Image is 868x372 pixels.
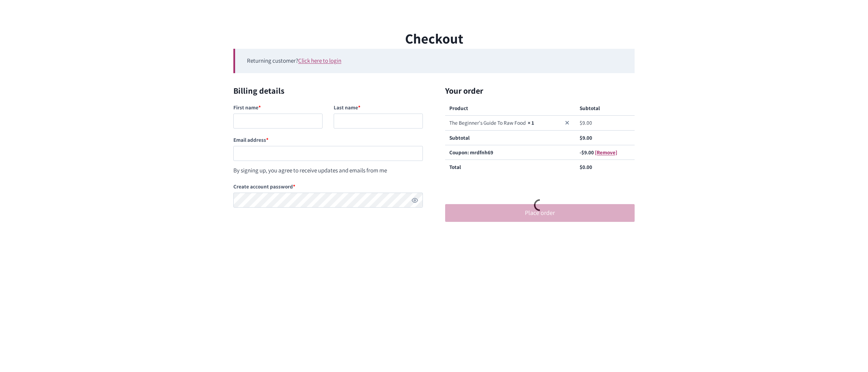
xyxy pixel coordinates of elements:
[334,101,423,114] label: Last name
[233,28,635,49] h1: Checkout
[233,49,635,73] div: Returning customer?
[233,180,423,193] label: Create account password
[233,166,423,175] p: By signing up, you agree to receive updates and emails from me
[233,84,423,97] h3: Billing details
[411,196,419,204] button: Show password
[233,133,423,146] label: Email address
[434,84,635,97] h3: Your order
[298,57,341,64] a: Click here to login
[233,84,635,233] form: Checkout
[233,101,323,114] label: First name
